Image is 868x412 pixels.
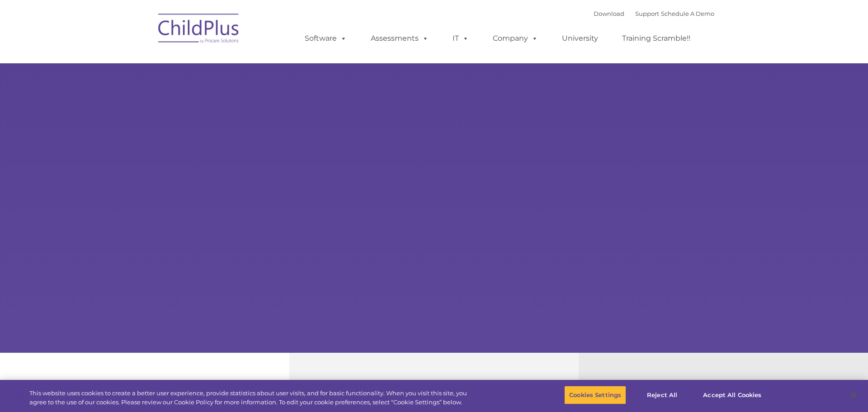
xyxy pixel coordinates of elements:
button: Cookies Settings [564,386,626,405]
a: Software [296,29,356,47]
a: Schedule A Demo [661,10,714,17]
button: Reject All [634,386,690,405]
font: | [594,10,714,17]
div: This website uses cookies to create a better user experience, provide statistics about user visit... [29,389,477,407]
button: Accept All Cookies [698,386,766,405]
a: University [553,29,607,47]
a: Download [594,10,624,17]
a: IT [443,29,478,47]
img: ChildPlus by Procare Solutions [154,7,244,52]
a: Assessments [362,29,438,47]
a: Support [635,10,659,17]
a: Company [484,29,547,47]
button: Close [844,385,863,405]
a: Training Scramble!! [613,29,699,47]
